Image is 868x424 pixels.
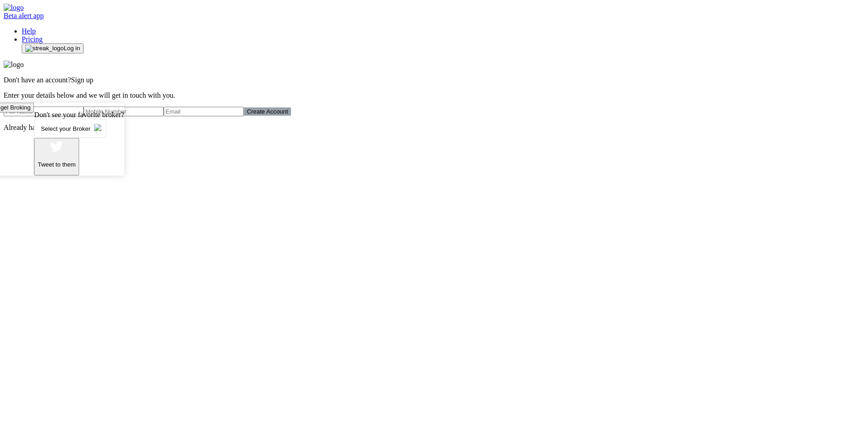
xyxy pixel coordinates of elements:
button: Create Account [244,107,291,116]
button: Tweet to them [34,138,80,176]
a: Help [22,27,36,35]
input: Email [164,107,244,116]
p: Tweet to them [38,161,76,168]
button: streak_logoLog in [22,43,84,53]
button: Select your Brokerdown [34,119,106,138]
span: Log in [64,45,80,52]
img: logo [4,4,24,12]
span: Select your Broker [38,120,94,137]
img: down [94,124,103,133]
span: Beta alert app [4,12,44,19]
img: streak_logo [25,45,64,52]
p: Sign up [4,76,864,84]
span: Don't have an account? [4,76,71,84]
a: logoBeta alert app [4,12,864,20]
img: logo [4,61,24,69]
p: Already have an account? [4,124,864,132]
a: Pricing [22,35,42,43]
div: Don't see your favorite broker? [34,111,124,119]
p: Enter your details below and we will get in touch with you. [4,91,864,100]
